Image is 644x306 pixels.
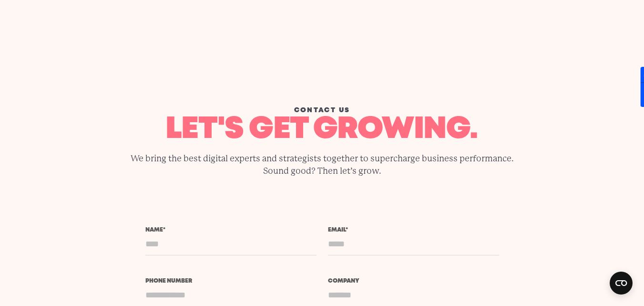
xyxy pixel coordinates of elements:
[328,278,499,284] label: Company
[121,105,523,116] div: Contact us
[121,152,523,177] p: We bring the best digital experts and strategists together to supercharge business performance. S...
[610,272,633,295] button: Open CMP widget
[328,227,499,233] label: Email
[145,278,317,284] label: Phone number
[165,116,478,143] span: let's get growing.
[145,227,317,233] label: Name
